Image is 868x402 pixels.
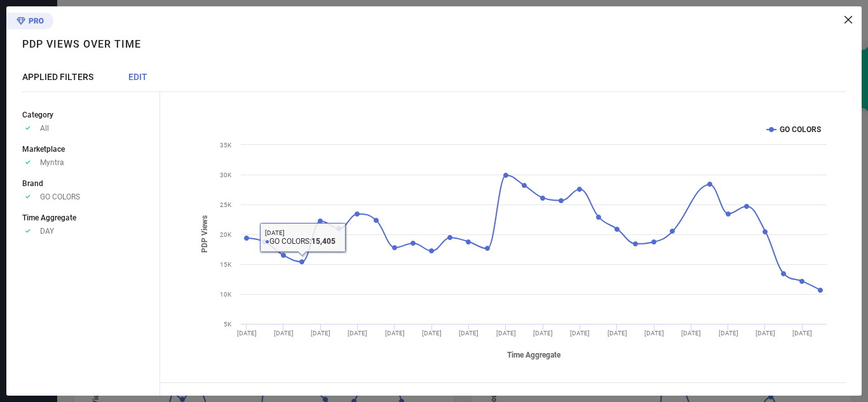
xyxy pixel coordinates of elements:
text: [DATE] [237,330,257,337]
text: GO COLORS [780,125,821,134]
text: [DATE] [496,330,516,337]
span: Brand [22,179,43,188]
span: All [40,124,49,133]
span: Time Aggregate [22,213,76,222]
span: Marketplace [22,145,65,154]
tspan: PDP Views [200,216,209,253]
text: 5K [224,321,232,328]
div: Premium [6,13,53,32]
text: [DATE] [644,330,664,337]
text: [DATE] [607,330,627,337]
text: [DATE] [348,330,367,337]
span: APPLIED FILTERS [22,72,93,82]
text: [DATE] [792,330,812,337]
span: GO COLORS [40,192,80,201]
text: [DATE] [311,330,330,337]
text: [DATE] [719,330,738,337]
text: [DATE] [681,330,701,337]
text: [DATE] [422,330,442,337]
h1: PDP Views over time [22,38,141,50]
text: [DATE] [756,330,775,337]
text: 25K [220,201,232,208]
tspan: Time Aggregate [507,351,561,359]
span: Category [22,111,53,119]
text: 15K [220,261,232,268]
span: EDIT [128,72,147,82]
text: [DATE] [459,330,478,337]
text: [DATE] [570,330,590,337]
span: DAY [40,227,54,236]
text: 35K [220,142,232,149]
text: 20K [220,231,232,238]
text: [DATE] [274,330,294,337]
span: Myntra [40,158,64,167]
text: 30K [220,171,232,178]
text: [DATE] [533,330,553,337]
text: 10K [220,291,232,298]
text: [DATE] [385,330,405,337]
